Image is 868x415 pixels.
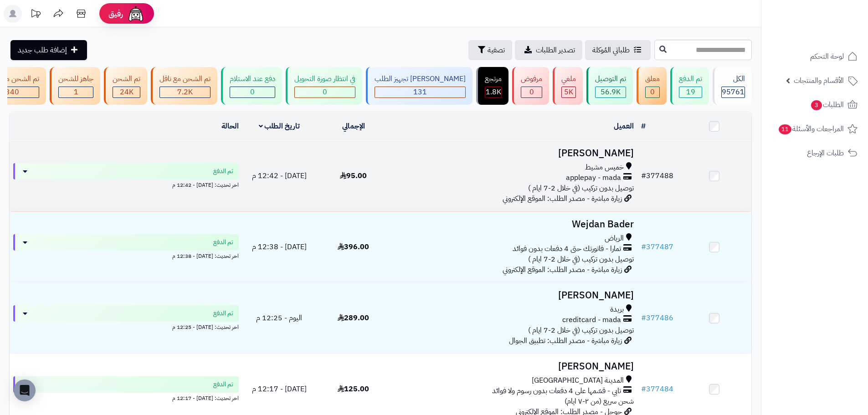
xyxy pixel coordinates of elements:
[641,121,646,132] a: #
[536,45,575,56] span: تصدير الطلبات
[13,179,239,189] div: اخر تحديث: [DATE] - 12:42 م
[509,335,622,346] span: زيارة مباشرة - مصدر الطلب: تطبيق الجوال
[213,167,233,176] span: تم الدفع
[219,67,284,105] a: دفع عند الاستلام 0
[585,67,635,105] a: تم التوصيل 56.9K
[601,87,621,97] span: 56.9K
[113,74,140,84] div: تم الشحن
[394,361,634,372] h3: [PERSON_NAME]
[375,74,466,84] div: [PERSON_NAME] تجهيز الطلب
[528,325,634,336] span: توصيل بدون تركيب (في خلال 2-7 ايام )
[213,309,233,318] span: تم الدفع
[767,142,863,164] a: طلبات الإرجاع
[794,74,844,87] span: الأقسام والمنتجات
[646,87,659,97] div: 0
[592,45,630,56] span: طلباتي المُوكلة
[722,87,745,97] span: 95761
[375,87,465,97] div: 131
[767,46,863,67] a: لوحة التحكم
[413,87,427,97] span: 131
[323,87,327,97] span: 0
[221,121,239,132] a: الحالة
[641,313,673,323] a: #377486
[284,67,364,105] a: في انتظار صورة التحويل 0
[252,241,307,252] span: [DATE] - 12:38 م
[213,380,233,389] span: تم الدفع
[605,233,624,244] span: الرياض
[58,74,93,84] div: جاهز للشحن
[256,313,302,323] span: اليوم - 12:25 م
[811,100,822,110] span: 3
[394,148,634,159] h3: [PERSON_NAME]
[338,384,369,395] span: 125.00
[641,384,673,395] a: #377484
[810,50,844,63] span: لوحة التحكم
[641,170,646,181] span: #
[532,375,624,386] span: المدينة [GEOGRAPHIC_DATA]
[213,238,233,247] span: تم الدفع
[102,67,149,105] a: تم الشحن 24K
[492,386,621,396] span: تابي - قسّمها على 4 دفعات بدون رسوم ولا فوائد
[810,98,844,111] span: الطلبات
[10,40,87,60] a: إضافة طلب جديد
[252,384,307,395] span: [DATE] - 12:17 م
[394,290,634,301] h3: [PERSON_NAME]
[342,121,365,132] a: الإجمالي
[528,254,634,265] span: توصيل بدون تركيب (في خلال 2-7 ايام )
[468,40,512,60] button: تصفية
[767,118,863,140] a: المراجعات والأسئلة11
[338,241,369,252] span: 396.00
[503,264,622,275] span: زيارة مباشرة - مصدر الطلب: الموقع الإلكتروني
[160,87,210,97] div: 7222
[48,67,102,105] a: جاهز للشحن 1
[641,384,646,395] span: #
[13,322,239,331] div: اخر تحديث: [DATE] - 12:25 م
[127,5,145,23] img: ai-face.png
[778,123,844,135] span: المراجعات والأسئلة
[650,87,655,97] span: 0
[807,147,844,159] span: طلبات الإرجاع
[767,94,863,116] a: الطلبات3
[679,87,702,97] div: 19
[18,45,67,56] span: إضافة طلب جديد
[686,87,695,97] span: 19
[74,87,78,97] span: 1
[596,87,626,97] div: 56851
[565,396,634,407] span: شحن سريع (من ٢-٧ ايام)
[259,121,300,132] a: تاريخ الطلب
[585,162,624,173] span: خميس مشيط
[159,74,211,84] div: تم الشحن مع ناقل
[614,121,634,132] a: العميل
[562,315,621,325] span: creditcard - mada
[721,74,745,84] div: الكل
[503,193,622,204] span: زيارة مباشرة - مصدر الطلب: الموقع الإلكتروني
[610,304,624,315] span: بريدة
[679,74,702,84] div: تم الدفع
[488,45,505,56] span: تصفية
[230,87,275,97] div: 0
[564,87,573,97] span: 5K
[485,87,501,97] div: 1824
[149,67,219,105] a: تم الشحن مع ناقل 7.2K
[294,74,355,84] div: في انتظار صورة التحويل
[551,67,585,105] a: ملغي 5K
[528,183,634,194] span: توصيل بدون تركيب (في خلال 2-7 ايام )
[561,74,576,84] div: ملغي
[521,87,542,97] div: 0
[59,87,93,97] div: 1
[24,5,47,25] a: تحديثات المنصة
[113,87,140,97] div: 24009
[364,67,474,105] a: [PERSON_NAME] تجهيز الطلب 131
[711,67,754,105] a: الكل95761
[252,170,307,181] span: [DATE] - 12:42 م
[340,170,367,181] span: 95.00
[513,244,621,254] span: تمارا - فاتورتك حتى 4 دفعات بدون فوائد
[566,173,621,183] span: applepay - mada
[641,313,646,323] span: #
[230,74,275,84] div: دفع عند الاستلام
[13,251,239,260] div: اخر تحديث: [DATE] - 12:38 م
[635,67,668,105] a: معلق 0
[13,393,239,402] div: اخر تحديث: [DATE] - 12:17 م
[521,74,542,84] div: مرفوض
[585,40,651,60] a: طلباتي المُوكلة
